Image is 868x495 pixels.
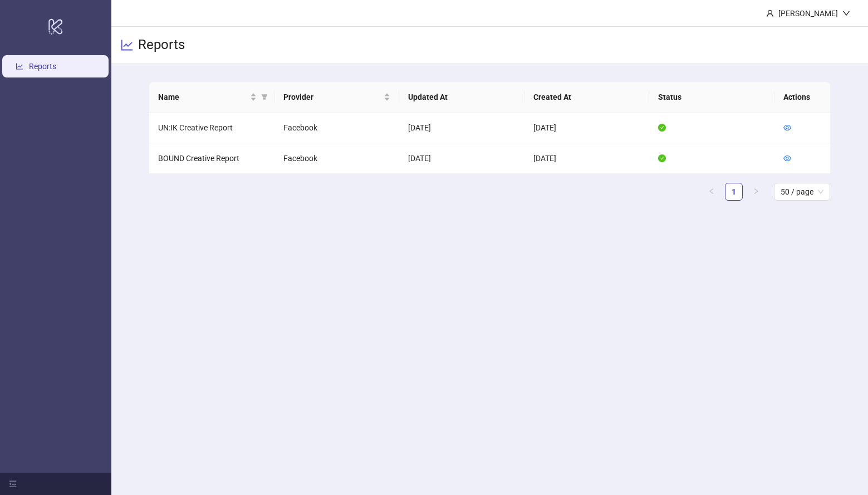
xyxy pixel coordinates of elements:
th: Actions [774,82,830,113]
span: check-circle [658,124,666,132]
h3: Reports [138,36,185,55]
span: line-chart [120,38,134,52]
span: menu-fold [9,480,17,488]
a: eye [783,154,791,163]
div: Page Size [774,183,830,201]
span: Name [158,91,247,103]
span: filter [259,89,270,105]
span: Provider [283,91,381,103]
span: left [708,188,715,195]
span: eye [783,154,791,162]
a: eye [783,123,791,132]
span: check-circle [658,154,666,162]
span: user [766,9,774,17]
td: BOUND Creative Report [149,143,274,174]
span: filter [261,94,268,100]
a: Reports [29,62,56,71]
li: Previous Page [703,183,720,201]
span: 50 / page [781,183,823,200]
td: Facebook [274,113,399,143]
th: Name [149,82,274,113]
a: 1 [725,183,742,200]
td: [DATE] [524,113,649,143]
th: Updated At [399,82,524,113]
button: left [703,183,720,201]
span: eye [783,124,791,132]
td: UN:IK Creative Report [149,113,274,143]
div: [PERSON_NAME] [774,7,842,20]
span: right [753,188,759,195]
span: down [842,9,850,17]
th: Provider [274,82,399,113]
td: [DATE] [399,143,524,174]
button: right [747,183,765,201]
li: 1 [725,183,743,201]
td: [DATE] [399,113,524,143]
th: Created At [524,82,649,113]
li: Next Page [747,183,765,201]
th: Status [649,82,774,113]
td: Facebook [274,143,399,174]
td: [DATE] [524,143,649,174]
